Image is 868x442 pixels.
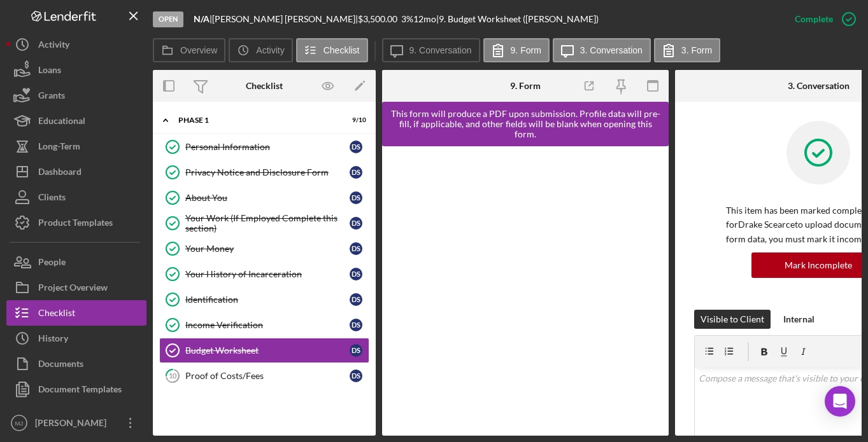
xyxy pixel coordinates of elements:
[153,11,183,27] div: Open
[350,319,362,331] div: D S
[6,83,146,108] button: Grants
[194,13,210,24] b: N/A
[159,261,369,287] a: Your History of IncarcerationDS
[694,310,771,329] button: Visible to Client
[350,268,362,280] div: D S
[6,32,146,57] button: Activity
[788,81,850,91] div: 3. Conversation
[6,326,146,351] button: History
[350,217,362,230] div: D S
[38,134,80,162] div: Long-Term
[185,345,350,356] div: Budget Worksheet
[6,159,146,184] button: Dashboard
[350,191,362,204] div: D S
[178,116,334,124] div: Phase 1
[436,14,599,24] div: | 9. Budget Worksheet ([PERSON_NAME])
[38,275,108,303] div: Project Overview
[38,57,61,86] div: Loans
[511,45,541,55] label: 9. Form
[185,371,350,381] div: Proof of Costs/Fees
[6,57,146,83] button: Loans
[777,310,821,329] button: Internal
[358,14,401,24] div: $3,500.00
[38,326,68,354] div: History
[510,81,541,91] div: 9. Form
[580,45,643,55] label: 3. Conversation
[350,242,362,255] div: D S
[795,6,833,32] div: Complete
[401,14,413,24] div: 3 %
[185,294,350,305] div: Identification
[6,410,146,436] button: MJ[PERSON_NAME]
[350,166,362,179] div: D S
[350,344,362,357] div: D S
[159,185,369,211] a: About YouDS
[785,252,852,278] div: Mark Incomplete
[185,269,350,279] div: Your History of Incarceration
[6,275,146,300] button: Project Overview
[38,184,66,213] div: Clients
[185,320,350,330] div: Income Verification
[395,159,657,423] iframe: Lenderfit form
[194,14,212,24] div: |
[38,249,66,278] div: People
[185,142,350,152] div: Personal Information
[343,116,366,124] div: 9 / 10
[159,211,369,236] a: Your Work (If Employed Complete this section)DS
[229,38,292,62] button: Activity
[180,45,217,55] label: Overview
[388,109,662,139] div: This form will produce a PDF upon submission. Profile data will pre-fill, if applicable, and othe...
[6,184,146,210] button: Clients
[38,83,65,111] div: Grants
[553,38,651,62] button: 3. Conversation
[159,160,369,185] a: Privacy Notice and Disclosure FormDS
[681,45,712,55] label: 3. Form
[825,386,855,417] div: Open Intercom Messenger
[6,300,146,326] button: Checklist
[783,310,815,329] div: Internal
[185,167,350,177] div: Privacy Notice and Disclosure Form
[382,38,480,62] button: 9. Conversation
[6,134,146,159] button: Long-Term
[159,338,369,363] a: Budget WorksheetDS
[159,312,369,338] a: Income VerificationDS
[6,351,146,376] button: Documents
[38,159,82,188] div: Dashboard
[483,38,550,62] button: 9. Form
[782,6,862,32] button: Complete
[6,210,146,235] button: Product Templates
[169,371,177,380] tspan: 10
[38,108,85,137] div: Educational
[32,410,115,439] div: [PERSON_NAME]
[350,293,362,306] div: D S
[409,45,472,55] label: 9. Conversation
[654,38,720,62] button: 3. Form
[701,310,764,329] div: Visible to Client
[246,81,283,91] div: Checklist
[6,108,146,134] a: Educational
[15,420,24,427] text: MJ
[6,249,146,275] button: People
[6,376,146,402] button: Document Templates
[212,14,358,24] div: [PERSON_NAME] [PERSON_NAME] |
[38,351,83,380] div: Documents
[38,210,113,238] div: Product Templates
[324,45,360,55] label: Checklist
[350,141,362,153] div: D S
[159,287,369,312] a: IdentificationDS
[296,38,368,62] button: Checklist
[38,376,122,405] div: Document Templates
[256,45,284,55] label: Activity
